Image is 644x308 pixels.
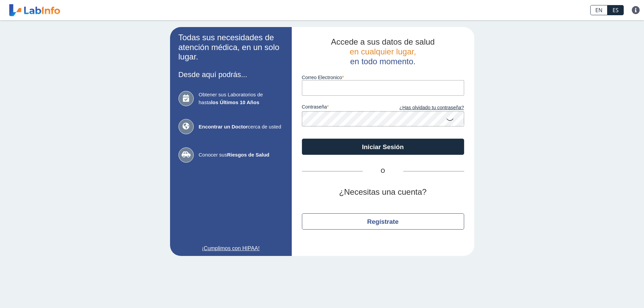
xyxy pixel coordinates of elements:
a: ES [607,5,624,15]
span: en todo momento. [350,57,415,66]
span: O [363,167,403,175]
b: los Últimos 10 Años [211,99,259,105]
label: contraseña [302,104,383,112]
span: Conocer sus [199,151,283,159]
h2: Todas sus necesidades de atención médica, en un solo lugar. [178,33,283,62]
span: Obtener sus Laboratorios de hasta [199,91,283,106]
h2: ¿Necesitas una cuenta? [302,187,464,197]
b: Encontrar un Doctor [199,124,248,129]
b: Riesgos de Salud [227,152,269,158]
a: ¿Has olvidado tu contraseña? [383,104,464,112]
label: Correo Electronico [302,75,464,80]
a: ¡Cumplimos con HIPAA! [178,244,283,253]
span: Accede a sus datos de salud [331,37,435,46]
a: EN [590,5,607,15]
span: cerca de usted [199,123,283,131]
button: Iniciar Sesión [302,139,464,155]
button: Regístrate [302,213,464,230]
h3: Desde aquí podrás... [178,70,283,79]
span: en cualquier lugar, [350,47,416,56]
